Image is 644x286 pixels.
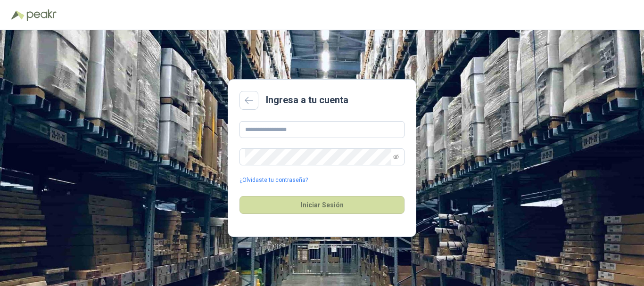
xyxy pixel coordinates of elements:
a: ¿Olvidaste tu contraseña? [239,176,308,185]
img: Peakr [26,9,57,21]
button: Iniciar Sesión [239,196,405,214]
h2: Ingresa a tu cuenta [266,93,348,107]
span: eye-invisible [393,154,399,160]
img: Logo [11,10,25,20]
